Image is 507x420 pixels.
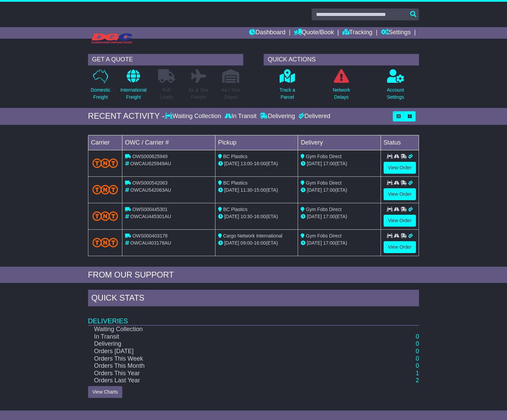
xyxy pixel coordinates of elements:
[88,386,122,398] a: View Charts
[301,187,378,194] div: (ETA)
[307,187,322,193] span: [DATE]
[165,113,223,120] div: Waiting Collection
[301,240,378,247] div: (ETA)
[122,135,215,150] td: OWC / Carrier #
[323,214,335,219] span: 17:00
[381,135,419,150] td: Status
[279,87,295,101] p: Track a Parcel
[386,69,404,104] a: AccountSettings
[88,348,371,355] td: Orders [DATE]
[189,87,209,101] p: Air & Sea Freight
[416,362,419,369] a: 0
[223,180,248,186] span: BC Plastics
[215,135,298,150] td: Pickup
[384,241,416,253] a: View Order
[88,377,371,384] td: Orders Last Year
[223,233,282,238] span: Cargo Network International
[130,187,171,193] span: OWCAU542063AU
[307,240,322,246] span: [DATE]
[130,240,171,246] span: OWCAU403178AU
[88,340,371,348] td: Delivering
[120,87,146,101] p: International Freight
[381,27,411,39] a: Settings
[333,87,350,101] p: Network Delays
[306,180,342,186] span: Gym Fobs Direct
[133,233,168,238] span: OWS000403178
[88,270,419,280] div: FROM OUR SUPPORT
[224,161,239,166] span: [DATE]
[88,54,243,65] div: GET A QUOTE
[416,348,419,355] a: 0
[88,325,371,333] td: Waiting Collection
[254,187,266,193] span: 15:00
[323,161,335,166] span: 17:00
[241,187,252,193] span: 11:30
[384,188,416,200] a: View Order
[91,87,110,101] p: Domestic Freight
[88,111,165,121] div: RECENT ACTIVITY -
[130,214,171,219] span: OWCAU445301AU
[301,160,378,167] div: (ETA)
[249,27,285,39] a: Dashboard
[241,240,252,246] span: 09:00
[323,240,335,246] span: 17:00
[218,160,295,167] div: - (ETA)
[158,87,175,101] p: Full Loads
[279,69,295,104] a: Track aParcel
[323,187,335,193] span: 17:00
[297,113,330,120] div: Delivered
[241,161,252,166] span: 13:00
[130,161,171,166] span: OWCAU625949AU
[298,135,381,150] td: Delivery
[306,207,342,212] span: Gym Fobs Direct
[133,154,168,159] span: OWS000625949
[92,238,118,247] img: TNT_Domestic.png
[384,215,416,227] a: View Order
[133,207,168,212] span: OWS000445301
[88,370,371,377] td: Orders This Year
[223,207,248,212] span: BC Plastics
[90,69,111,104] a: DomesticFreight
[306,154,342,159] span: Gym Fobs Direct
[218,240,295,247] div: - (ETA)
[254,240,266,246] span: 16:00
[222,87,240,101] p: Air / Sea Depot
[416,370,419,377] a: 1
[133,180,168,186] span: OWS000542063
[223,113,258,120] div: In Transit
[218,187,295,194] div: - (ETA)
[223,154,248,159] span: BC Plastics
[294,27,334,39] a: Quote/Book
[241,214,252,219] span: 10:30
[258,113,297,120] div: Delivering
[384,162,416,174] a: View Order
[416,377,419,384] a: 2
[92,211,118,221] img: TNT_Domestic.png
[343,27,372,39] a: Tracking
[120,69,147,104] a: InternationalFreight
[88,290,419,308] div: Quick Stats
[224,214,239,219] span: [DATE]
[416,333,419,340] a: 0
[224,187,239,193] span: [DATE]
[88,362,371,370] td: Orders This Month
[92,158,118,168] img: TNT_Domestic.png
[416,340,419,347] a: 0
[88,355,371,363] td: Orders This Week
[218,213,295,220] div: - (ETA)
[88,308,419,325] td: Deliveries
[88,333,371,341] td: In Transit
[254,161,266,166] span: 16:00
[307,214,322,219] span: [DATE]
[306,233,342,238] span: Gym Fobs Direct
[332,69,350,104] a: NetworkDelays
[92,185,118,194] img: TNT_Domestic.png
[387,87,404,101] p: Account Settings
[416,355,419,362] a: 0
[264,54,419,65] div: QUICK ACTIONS
[254,214,266,219] span: 16:00
[88,135,122,150] td: Carrier
[301,213,378,220] div: (ETA)
[307,161,322,166] span: [DATE]
[224,240,239,246] span: [DATE]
